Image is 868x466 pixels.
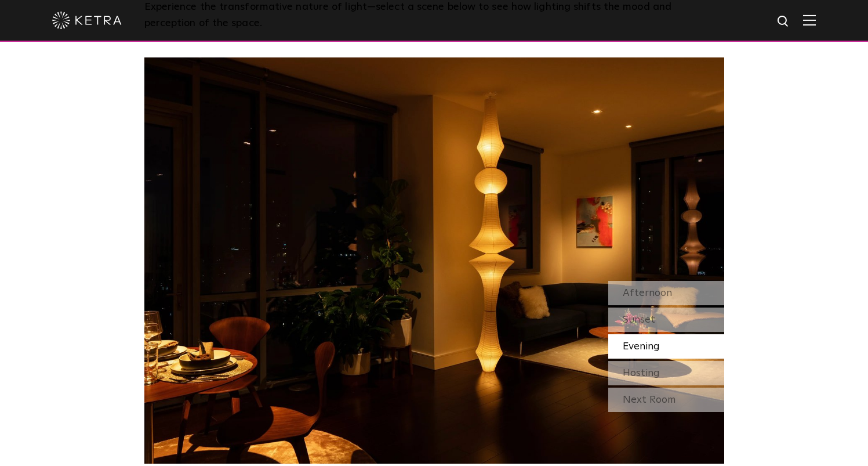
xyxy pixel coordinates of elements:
[144,57,724,464] img: SS_HBD_LivingRoom_Desktop_03
[623,288,672,298] span: Afternoon
[776,15,791,29] img: search icon
[608,388,724,412] div: Next Room
[803,15,816,26] img: Hamburger%20Nav.svg
[623,368,660,378] span: Hosting
[623,341,660,352] span: Evening
[623,315,655,325] span: Sunset
[52,12,122,29] img: ketra-logo-2019-white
